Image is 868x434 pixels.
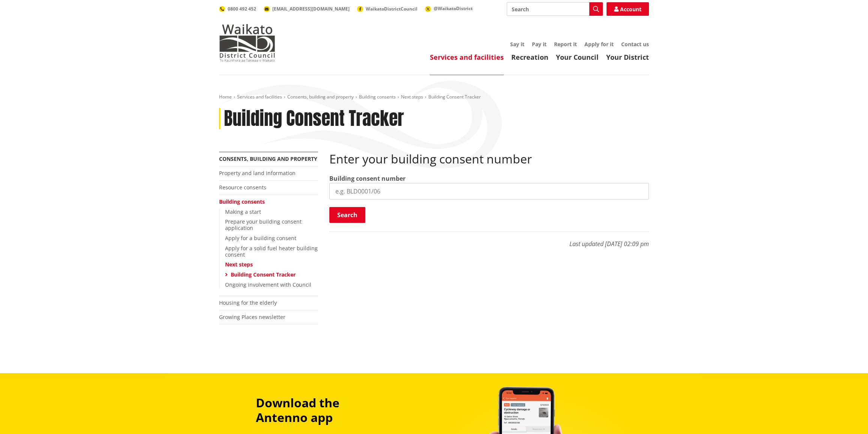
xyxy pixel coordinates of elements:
[219,169,296,177] a: Property and land information
[584,41,614,48] a: Apply for it
[511,53,548,62] a: Recreation
[264,6,350,12] a: [EMAIL_ADDRESS][DOMAIN_NAME]
[329,152,649,166] h2: Enter your building consent number
[225,234,296,242] a: Apply for a building consent
[219,299,277,306] a: Housing for the elderly
[231,271,296,278] a: Building Consent Tracker
[225,218,302,231] a: Prepare your building consent application
[606,53,649,62] a: Your District
[329,207,365,223] button: Search
[256,396,392,425] h3: Download the Antenno app
[225,208,261,215] a: Making a start
[430,53,504,62] a: Services and facilities
[219,94,232,100] a: Home
[556,53,599,62] a: Your Council
[401,94,423,100] a: Next steps
[219,94,649,100] nav: breadcrumb
[434,5,473,12] span: @WaikatoDistrict
[219,198,265,205] a: Building consents
[554,41,577,48] a: Report it
[329,174,405,183] label: Building consent number
[607,2,649,16] a: Account
[425,5,473,12] a: @WaikatoDistrict
[507,2,603,16] input: Search input
[219,155,317,162] a: Consents, building and property
[532,41,547,48] a: Pay it
[224,108,404,130] h1: Building Consent Tracker
[225,261,253,268] a: Next steps
[272,6,350,12] span: [EMAIL_ADDRESS][DOMAIN_NAME]
[366,6,417,12] span: WaikatoDistrictCouncil
[237,94,282,100] a: Services and facilities
[329,231,649,248] p: Last updated [DATE] 02:09 pm
[219,313,285,321] a: Growing Places newsletter
[287,94,354,100] a: Consents, building and property
[510,41,524,48] a: Say it
[225,281,311,288] a: Ongoing involvement with Council
[428,94,481,100] span: Building Consent Tracker
[219,24,275,62] img: Waikato District Council - Te Kaunihera aa Takiwaa o Waikato
[359,94,396,100] a: Building consents
[621,41,649,48] a: Contact us
[219,184,266,191] a: Resource consents
[329,183,649,200] input: e.g. BLD0001/06
[357,6,417,12] a: WaikatoDistrictCouncil
[219,6,256,12] a: 0800 492 452
[228,6,256,12] span: 0800 492 452
[225,245,318,258] a: Apply for a solid fuel heater building consent​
